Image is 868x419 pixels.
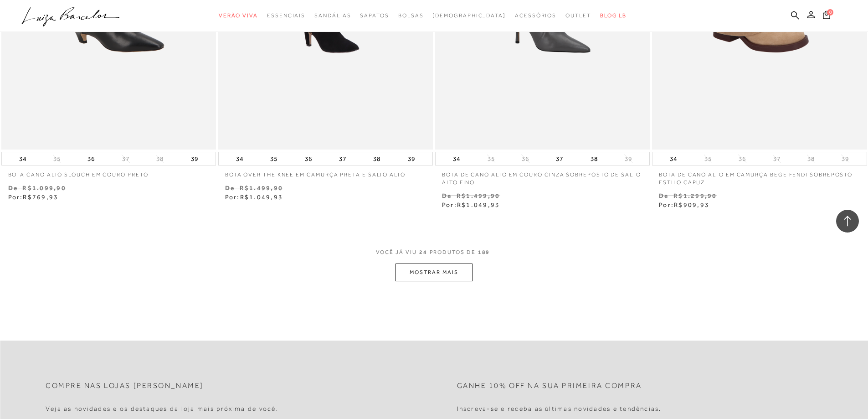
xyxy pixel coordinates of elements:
[419,249,427,255] span: 24
[218,166,433,179] a: BOTA OVER THE KNEE EM CAMURÇA PRETA E SALTO ALTO
[839,155,852,163] button: 39
[398,7,424,24] a: categoryNavScreenReaderText
[219,12,258,19] span: Verão Viva
[1,166,216,179] a: BOTA CANO ALTO SLOUCH EM COURO PRETO
[267,7,305,24] a: categoryNavScreenReaderText
[154,155,166,163] button: 38
[515,7,556,24] a: categoryNavScreenReaderText
[667,152,680,165] button: 34
[600,12,627,19] span: BLOG LB
[240,193,283,201] span: R$1.049,93
[8,184,18,191] small: De
[659,201,709,208] span: Por:
[588,152,601,165] button: 38
[805,155,817,163] button: 38
[360,7,389,24] a: categoryNavScreenReaderText
[485,155,498,163] button: 35
[827,9,833,16] span: 0
[267,152,280,165] button: 35
[702,155,714,163] button: 35
[519,155,532,163] button: 36
[370,152,383,165] button: 38
[674,201,709,208] span: R$909,93
[395,264,472,281] button: MOSTRAR MAIS
[240,184,283,191] small: R$1.499,90
[442,201,500,208] span: Por:
[457,201,500,208] span: R$1.049,93
[314,12,351,19] span: Sandálias
[565,12,591,19] span: Outlet
[553,152,566,165] button: 37
[457,382,642,390] h2: Ganhe 10% off na sua primeira compra
[405,152,418,165] button: 39
[478,249,490,255] span: 189
[119,155,132,163] button: 37
[225,184,235,191] small: De
[432,7,506,24] a: noSubCategoriesText
[23,193,58,201] span: R$769,93
[565,7,591,24] a: categoryNavScreenReaderText
[673,192,717,199] small: R$1.299,90
[233,152,246,165] button: 34
[267,12,305,19] span: Essenciais
[652,166,867,186] a: BOTA DE CANO ALTO EM CAMURÇA BEGE FENDI SOBREPOSTO ESTILO CAPUZ
[51,155,63,163] button: 35
[622,155,635,163] button: 39
[85,152,98,165] button: 36
[600,7,627,24] a: BLOG LB
[515,12,556,19] span: Acessórios
[46,405,278,413] h4: Veja as novidades e os destaques da loja mais próxima de você.
[457,192,500,199] small: R$1.499,90
[188,152,201,165] button: 39
[46,382,204,390] h2: Compre nas lojas [PERSON_NAME]
[442,192,452,199] small: De
[457,405,662,413] h4: Inscreva-se e receba as últimas novidades e tendências.
[435,166,650,186] a: BOTA DE CANO ALTO EM COURO CINZA SOBREPOSTO DE SALTO ALTO FINO
[432,12,506,19] span: [DEMOGRAPHIC_DATA]
[360,12,389,19] span: Sapatos
[336,152,349,165] button: 37
[314,7,351,24] a: categoryNavScreenReaderText
[22,184,66,191] small: R$1.099,90
[770,155,783,163] button: 37
[8,193,59,201] span: Por:
[450,152,463,165] button: 34
[225,193,283,201] span: Por:
[398,12,424,19] span: Bolsas
[659,192,668,199] small: De
[219,7,258,24] a: categoryNavScreenReaderText
[302,152,315,165] button: 36
[820,10,833,22] button: 0
[376,249,493,255] span: VOCÊ JÁ VIU PRODUTOS DE
[16,152,29,165] button: 34
[736,155,749,163] button: 36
